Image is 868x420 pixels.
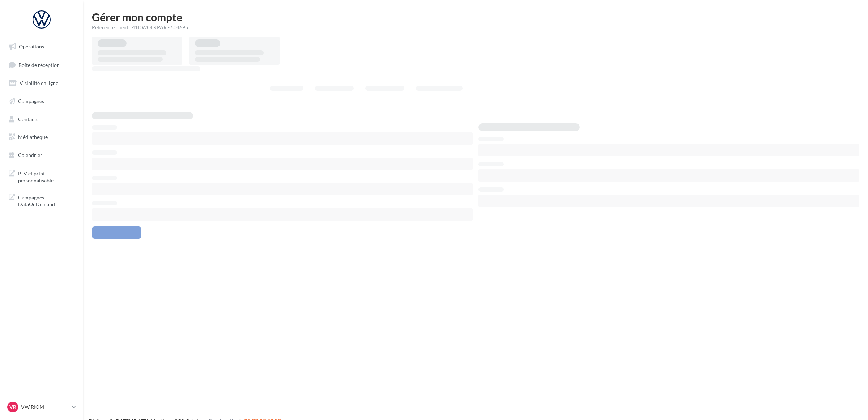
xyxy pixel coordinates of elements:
[21,403,69,411] p: VW RIOM
[4,57,79,73] a: Boîte de réception
[9,403,16,411] span: VR
[4,148,79,163] a: Calendrier
[18,192,75,208] span: Campagnes DataOnDemand
[6,400,77,414] a: VR VW RIOM
[4,190,79,211] a: Campagnes DataOnDemand
[4,76,79,91] a: Visibilité en ligne
[20,80,58,86] span: Visibilité en ligne
[19,43,44,50] span: Opérations
[18,152,42,158] span: Calendrier
[92,12,859,22] h1: Gérer mon compte
[18,116,38,122] span: Contacts
[4,94,79,109] a: Campagnes
[92,24,859,31] div: Référence client : 41DWOLKPAR - 504695
[18,134,48,140] span: Médiathèque
[18,169,75,184] span: PLV et print personnalisable
[18,98,44,104] span: Campagnes
[4,112,79,127] a: Contacts
[4,39,79,54] a: Opérations
[4,130,79,145] a: Médiathèque
[4,166,79,187] a: PLV et print personnalisable
[18,61,60,68] span: Boîte de réception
